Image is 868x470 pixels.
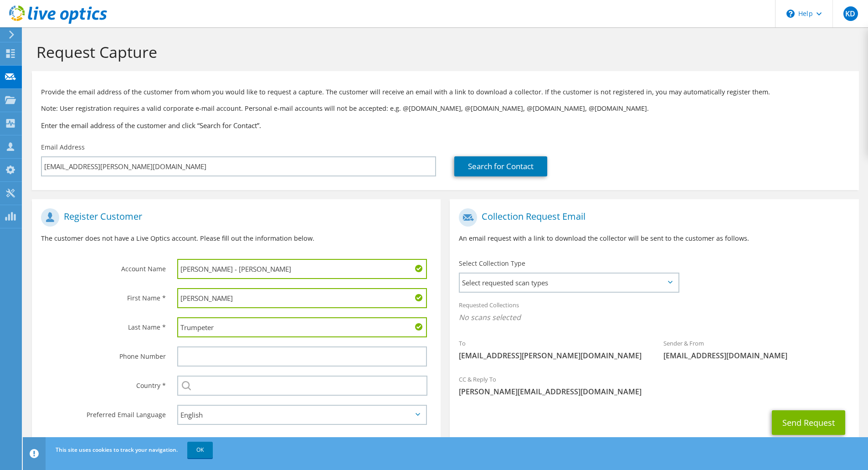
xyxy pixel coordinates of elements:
label: Select Collection Type [459,259,525,268]
a: OK [187,442,213,458]
a: Search for Contact [454,156,547,176]
h1: Register Customer [41,208,427,227]
svg: \n [786,10,795,18]
div: Requested Collections [450,295,858,329]
label: Country * [41,376,166,390]
span: No scans selected [459,312,849,322]
span: [EMAIL_ADDRESS][PERSON_NAME][DOMAIN_NAME] [459,351,645,361]
h3: Enter the email address of the customer and click “Search for Contact”. [41,120,850,130]
button: Send Request [772,410,845,435]
div: Sender & From [654,334,859,365]
h1: Request Capture [36,42,850,62]
p: The customer does not have a Live Optics account. Please fill out the information below. [41,233,431,243]
h1: Collection Request Email [459,208,845,227]
span: [EMAIL_ADDRESS][DOMAIN_NAME] [663,351,850,361]
p: Provide the email address of the customer from whom you would like to request a capture. The cust... [41,87,850,97]
span: Select requested scan types [460,274,678,292]
label: Phone Number [41,346,166,361]
span: [PERSON_NAME][EMAIL_ADDRESS][DOMAIN_NAME] [459,387,849,397]
span: This site uses cookies to track your navigation. [56,446,178,454]
label: First Name * [41,288,166,303]
label: Email Address [41,143,85,152]
div: CC & Reply To [450,370,858,401]
p: Note: User registration requires a valid corporate e-mail account. Personal e-mail accounts will ... [41,103,850,114]
p: An email request with a link to download the collector will be sent to the customer as follows. [459,233,849,243]
label: Account Name [41,259,166,274]
label: Preferred Email Language [41,405,166,419]
span: KD [843,6,858,21]
label: Last Name * [41,317,166,332]
div: To [450,334,654,365]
